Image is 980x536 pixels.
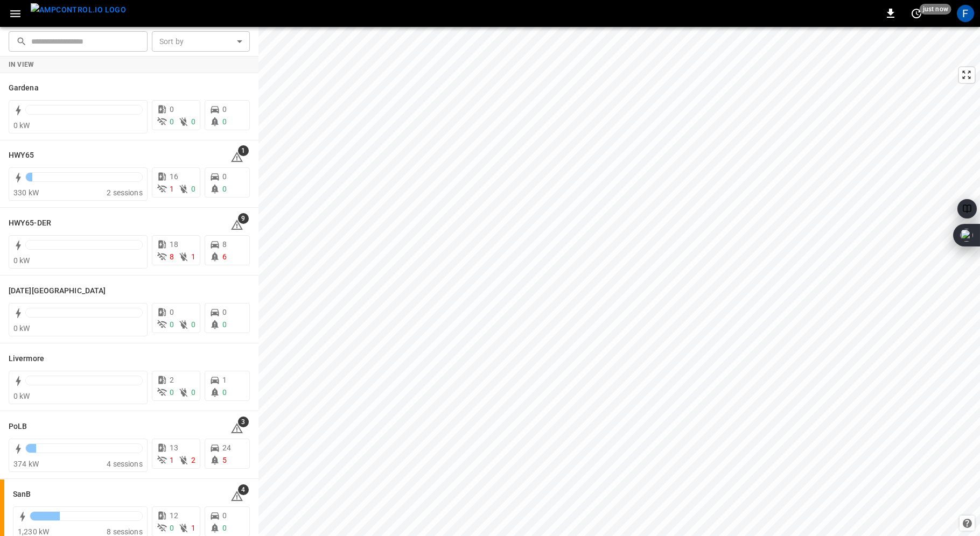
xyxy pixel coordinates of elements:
span: 3 [238,417,249,427]
h6: SanB [13,489,31,500]
span: 2 [191,456,195,464]
span: 1,230 kW [18,527,49,536]
span: 0 [191,320,195,329]
span: 1 [170,185,174,193]
span: 0 [170,308,174,316]
span: 1 [170,456,174,464]
span: 12 [170,511,178,520]
span: 0 kW [13,392,30,400]
h6: Karma Center [9,285,106,297]
span: 0 [222,524,227,532]
span: 24 [222,443,231,452]
h6: Livermore [9,353,44,365]
span: 0 [191,117,195,126]
button: set refresh interval [908,5,925,22]
span: 4 [238,484,249,495]
span: 0 [222,320,227,329]
canvas: Map [258,27,980,536]
span: 0 [222,308,227,316]
span: 374 kW [13,460,39,468]
span: 0 [191,185,195,193]
span: 9 [238,213,249,224]
span: 0 [191,388,195,397]
span: 330 kW [13,188,39,197]
h6: PoLB [9,421,27,433]
span: 16 [170,172,178,181]
span: 13 [170,443,178,452]
span: 1 [222,376,227,384]
h6: HWY65 [9,150,34,161]
span: 0 [170,117,174,126]
span: 1 [191,524,195,532]
span: 18 [170,240,178,249]
span: 0 [170,320,174,329]
span: 1 [191,252,195,261]
h6: HWY65-DER [9,217,51,229]
span: 1 [238,145,249,156]
span: 8 sessions [107,527,143,536]
span: 0 [222,105,227,114]
span: 0 [170,105,174,114]
span: 0 [222,388,227,397]
span: 0 [222,172,227,181]
span: 8 [222,240,227,249]
span: 0 [222,185,227,193]
span: 8 [170,252,174,261]
span: 2 sessions [107,188,143,197]
span: 0 kW [13,324,30,333]
span: just now [920,4,951,15]
span: 2 [170,376,174,384]
span: 4 sessions [107,460,143,468]
span: 5 [222,456,227,464]
span: 6 [222,252,227,261]
strong: In View [9,61,34,68]
div: profile-icon [957,5,974,22]
span: 0 kW [13,121,30,130]
span: 0 kW [13,256,30,265]
img: ampcontrol.io logo [31,3,126,17]
span: 0 [170,524,174,532]
span: 0 [222,117,227,126]
h6: Gardena [9,82,39,94]
span: 0 [170,388,174,397]
span: 0 [222,511,227,520]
